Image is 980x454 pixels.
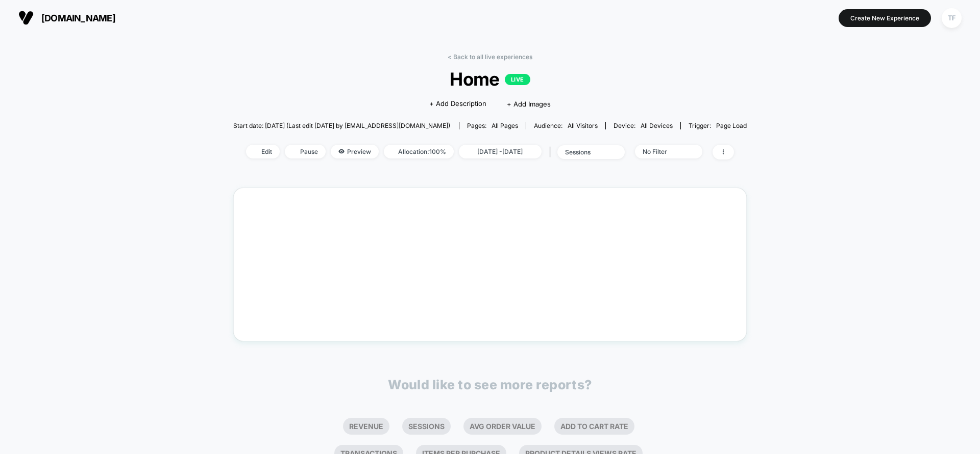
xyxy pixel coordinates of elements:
[41,13,115,23] span: [DOMAIN_NAME]
[507,100,551,108] span: + Add Images
[939,8,965,29] button: TF
[716,122,747,129] span: Page Load
[429,99,486,109] span: + Add Description
[505,74,530,85] p: LIVE
[467,122,518,129] div: Pages:
[18,10,34,25] img: Visually logo
[343,418,389,435] li: Revenue
[643,148,683,155] div: No Filter
[285,145,326,158] span: Pause
[402,418,451,435] li: Sessions
[246,145,280,158] span: Edit
[331,145,379,158] span: Preview
[554,418,634,435] li: Add To Cart Rate
[565,148,606,156] div: sessions
[547,145,557,159] span: |
[568,122,598,129] span: All Visitors
[15,10,118,26] button: [DOMAIN_NAME]
[605,122,680,129] span: Device:
[534,122,598,129] div: Audience:
[388,377,592,392] p: Would like to see more reports?
[448,53,532,61] a: < Back to all live experiences
[689,122,747,129] div: Trigger:
[384,145,454,158] span: Allocation: 100%
[459,145,542,158] span: [DATE] - [DATE]
[641,122,673,129] span: all devices
[233,122,450,129] span: Start date: [DATE] (Last edit [DATE] by [EMAIL_ADDRESS][DOMAIN_NAME])
[492,122,518,129] span: all pages
[942,8,962,28] div: TF
[839,9,931,27] button: Create New Experience
[463,418,542,435] li: Avg Order Value
[259,68,721,90] span: Home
